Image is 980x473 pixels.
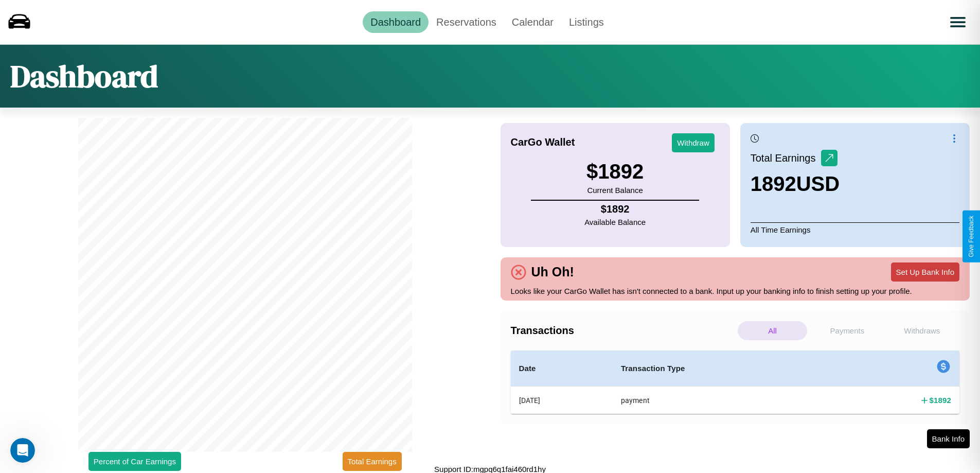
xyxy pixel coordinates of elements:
p: Withdraws [887,321,957,340]
button: Bank Info [927,429,970,448]
button: Withdraw [672,133,715,152]
button: Open menu [943,8,972,37]
p: All Time Earnings [751,222,959,237]
p: Payments [812,321,882,340]
a: Reservations [429,11,504,33]
button: Set Up Bank Info [891,262,959,282]
h4: $ 1892 [930,395,951,406]
a: Dashboard [363,11,429,33]
h4: $ 1892 [584,203,646,215]
h4: Transaction Type [621,362,821,375]
th: [DATE] [511,387,613,414]
th: payment [613,387,829,414]
button: Percent of Car Earnings [88,452,181,471]
button: Total Earnings [343,452,402,471]
h3: 1892 USD [751,172,840,196]
iframe: Intercom live chat [10,438,35,463]
h3: $ 1892 [586,160,644,183]
a: Calendar [504,11,561,33]
p: Current Balance [586,183,644,197]
h4: CarGo Wallet [511,136,575,148]
div: Give Feedback [968,216,975,257]
p: Available Balance [584,215,646,229]
h4: Transactions [511,325,735,337]
a: Listings [561,11,612,33]
p: Looks like your CarGo Wallet has isn't connected to a bank. Input up your banking info to finish ... [511,284,960,298]
h1: Dashboard [10,55,158,97]
table: simple table [511,351,960,414]
p: All [738,321,807,340]
h4: Date [519,362,604,375]
h4: Uh Oh! [526,265,579,279]
p: Total Earnings [751,149,821,167]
